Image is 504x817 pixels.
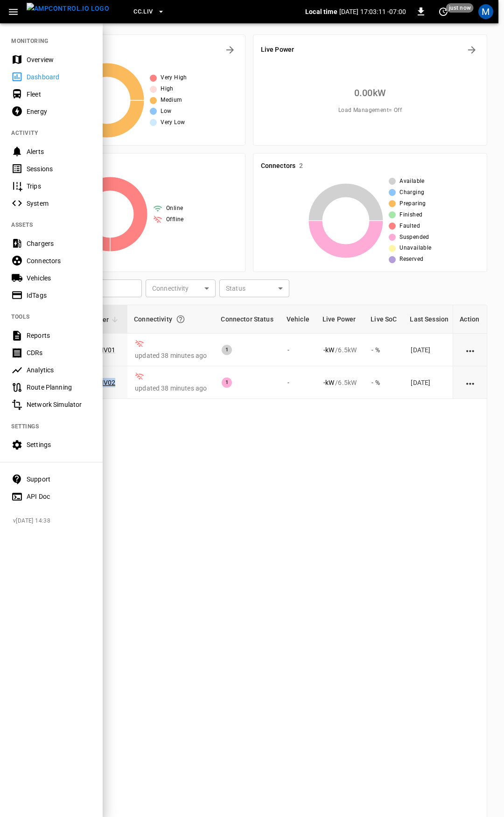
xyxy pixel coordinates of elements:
[27,72,91,82] div: Dashboard
[27,256,91,265] div: Connectors
[27,400,91,409] div: Network Simulator
[27,492,91,501] div: API Doc
[27,291,91,300] div: IdTags
[27,475,91,484] div: Support
[446,3,474,13] span: just now
[27,348,91,357] div: CDRs
[27,55,91,64] div: Overview
[27,273,91,283] div: Vehicles
[27,107,91,116] div: Energy
[27,440,91,449] div: Settings
[27,182,91,191] div: Trips
[27,383,91,392] div: Route Planning
[27,331,91,340] div: Reports
[305,7,337,16] p: Local time
[339,7,406,16] p: [DATE] 17:03:11 -07:00
[27,239,91,248] div: Chargers
[27,199,91,208] div: System
[27,365,91,375] div: Analytics
[27,164,91,174] div: Sessions
[478,4,493,19] div: profile-icon
[13,517,95,526] span: v [DATE] 14:38
[27,147,91,156] div: Alerts
[436,4,451,19] button: set refresh interval
[27,3,109,14] img: ampcontrol.io logo
[133,7,153,17] span: CC.LIV
[27,90,91,99] div: Fleet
